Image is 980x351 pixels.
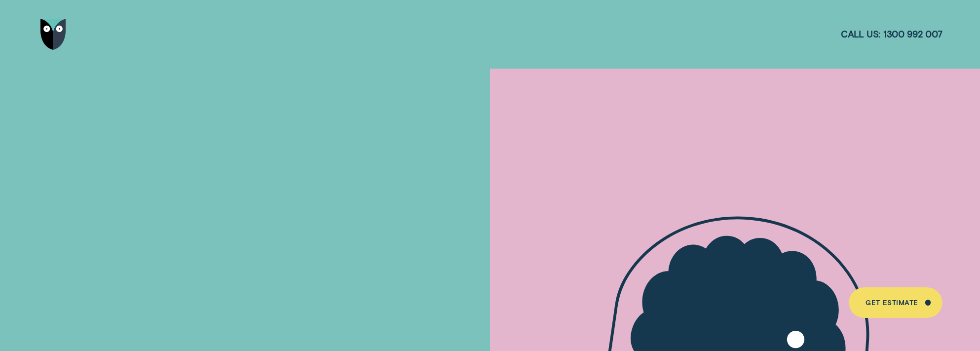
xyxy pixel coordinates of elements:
span: Call us: [841,28,881,40]
span: 1300 992 007 [883,28,942,40]
img: Wisr [40,19,66,50]
h4: A LOAN THAT PUTS YOU IN CONTROL [38,158,335,302]
a: Get Estimate [849,287,942,318]
a: Call us:1300 992 007 [841,28,942,40]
